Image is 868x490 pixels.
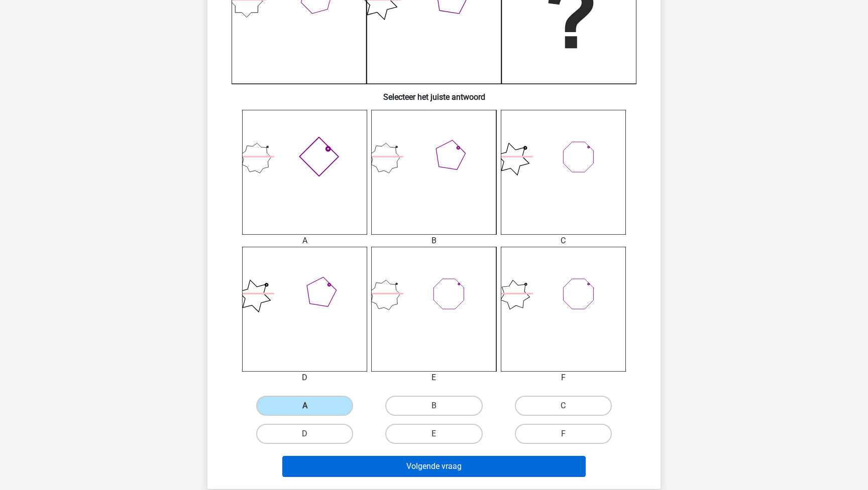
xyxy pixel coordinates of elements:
div: C [493,235,633,247]
label: B [385,396,482,416]
h6: Selecteer het juiste antwoord [224,84,644,102]
button: Volgende vraag [282,456,586,477]
div: E [364,372,504,384]
label: A [256,396,353,416]
label: F [515,424,612,444]
div: B [364,235,504,247]
div: D [235,372,375,384]
label: D [256,424,353,444]
label: E [385,424,482,444]
div: F [493,372,633,384]
label: C [515,396,612,416]
div: A [235,235,375,247]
